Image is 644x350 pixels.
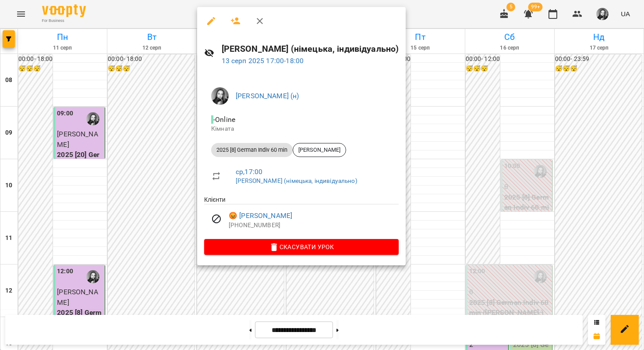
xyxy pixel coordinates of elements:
[211,146,293,154] span: 2025 [8] German Indiv 60 min
[211,115,237,124] span: - Online
[236,92,299,100] a: [PERSON_NAME] (н)
[211,125,392,133] p: Кімната
[293,146,346,154] span: [PERSON_NAME]
[293,143,346,157] div: [PERSON_NAME]
[229,211,292,221] a: 😡 [PERSON_NAME]
[211,242,392,252] span: Скасувати Урок
[229,221,399,230] p: [PHONE_NUMBER]
[222,57,304,65] a: 13 серп 2025 17:00-18:00
[204,195,399,239] ul: Клієнти
[211,214,222,224] svg: Візит скасовано
[236,168,262,176] a: ср , 17:00
[204,239,399,255] button: Скасувати Урок
[236,177,357,184] a: [PERSON_NAME] (німецька, індивідуально)
[211,87,229,105] img: 9e1ebfc99129897ddd1a9bdba1aceea8.jpg
[222,42,399,56] h6: [PERSON_NAME] (німецька, індивідуально)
